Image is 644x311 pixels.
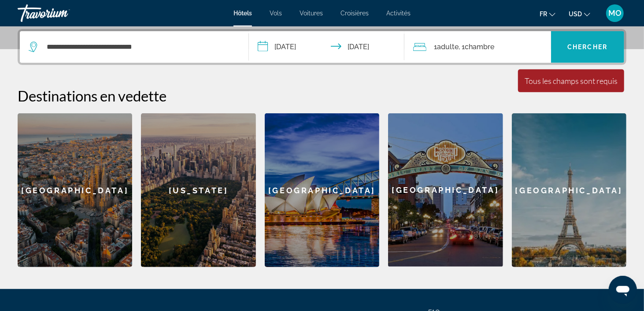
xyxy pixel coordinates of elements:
span: Chercher [567,43,607,51]
a: Activités [386,10,411,17]
span: USD [569,11,582,18]
span: MO [608,9,622,18]
a: Voitures [300,10,323,17]
span: Adulte [437,43,459,51]
span: Chambre [465,43,495,51]
a: Vols [270,10,282,17]
span: 1 [434,41,459,53]
a: [US_STATE] [141,113,255,267]
button: User Menu [603,4,626,22]
span: fr [540,11,547,18]
a: Croisières [341,10,369,17]
a: [GEOGRAPHIC_DATA] [265,113,379,267]
div: [GEOGRAPHIC_DATA] [388,113,503,267]
button: Change language [540,7,555,20]
button: Chercher [551,31,625,63]
h2: Destinations en vedette [18,87,626,105]
a: [GEOGRAPHIC_DATA] [512,113,626,267]
button: Travelers: 1 adult, 0 children [404,31,551,63]
div: Search widget [20,31,624,63]
iframe: Bouton de lancement de la fenêtre de messagerie [609,276,637,304]
a: Travorium [18,2,106,25]
a: [GEOGRAPHIC_DATA] [18,113,132,267]
button: Change currency [569,7,590,20]
a: Hôtels [233,10,252,17]
div: Tous les champs sont requis [525,76,618,86]
span: , 1 [459,41,495,53]
button: Check-in date: Oct 12, 2025 Check-out date: Oct 19, 2025 [249,31,404,63]
a: [GEOGRAPHIC_DATA] [388,113,503,267]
